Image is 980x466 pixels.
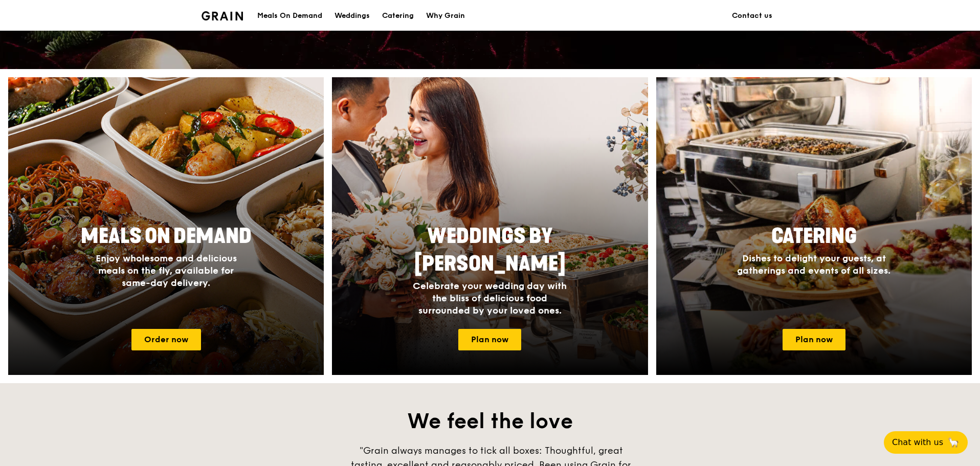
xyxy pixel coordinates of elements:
[376,1,420,31] a: Catering
[413,280,567,316] span: Celebrate your wedding day with the bliss of delicious food surrounded by your loved ones.
[257,1,322,31] div: Meals On Demand
[892,436,943,449] span: Chat with us
[332,77,648,375] a: Weddings by [PERSON_NAME]Celebrate your wedding day with the bliss of delicious food surrounded b...
[426,1,465,31] div: Why Grain
[771,224,857,249] span: Catering
[884,431,968,454] button: Chat with us🦙
[420,1,471,31] a: Why Grain
[328,1,376,31] a: Weddings
[131,329,201,350] a: Order now
[382,1,414,31] div: Catering
[81,224,252,249] span: Meals On Demand
[335,1,370,31] div: Weddings
[656,77,972,375] img: catering-card.e1cfaf3e.jpg
[332,77,648,375] img: weddings-card.4f3003b8.jpg
[202,11,243,20] img: Grain
[414,224,566,276] span: Weddings by [PERSON_NAME]
[8,77,324,375] a: Meals On DemandEnjoy wholesome and delicious meals on the fly, available for same-day delivery.Or...
[458,329,521,350] a: Plan now
[96,253,237,289] span: Enjoy wholesome and delicious meals on the fly, available for same-day delivery.
[783,329,845,350] a: Plan now
[656,77,972,375] a: CateringDishes to delight your guests, at gatherings and events of all sizes.Plan now
[726,1,778,31] a: Contact us
[947,436,960,449] span: 🦙
[737,253,890,276] span: Dishes to delight your guests, at gatherings and events of all sizes.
